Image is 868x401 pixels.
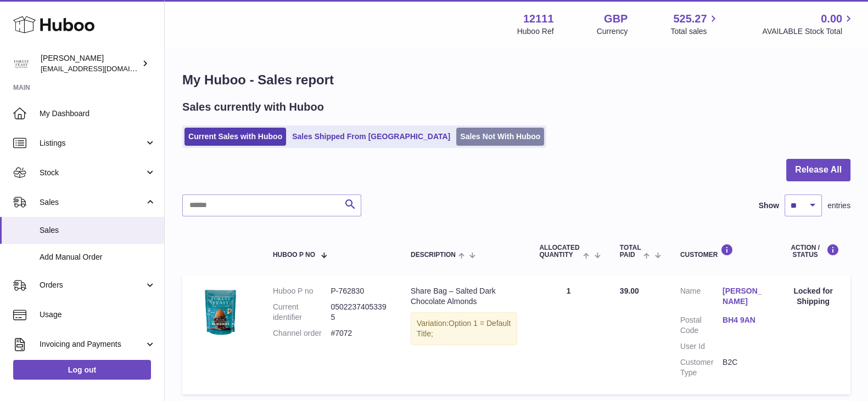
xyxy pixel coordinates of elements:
[680,341,723,352] dt: User Id
[411,251,456,259] span: Description
[288,128,454,146] a: Sales Shipped From [GEOGRAPHIC_DATA]
[40,138,144,148] span: Listings
[40,252,156,262] span: Add Manual Order
[821,12,842,26] span: 0.00
[759,200,779,211] label: Show
[680,357,723,378] dt: Customer Type
[528,275,608,394] td: 1
[620,244,641,259] span: Total paid
[787,244,839,259] div: Action / Status
[597,26,628,37] div: Currency
[273,328,331,339] dt: Channel order
[670,26,719,37] span: Total sales
[273,251,315,259] span: Huboo P no
[539,244,580,259] span: ALLOCATED Quantity
[827,200,850,211] span: entries
[762,26,855,37] span: AVAILABLE Stock Total
[331,328,389,339] dd: #7072
[40,197,144,208] span: Sales
[273,302,331,323] dt: Current identifier
[193,286,248,341] img: Sharebagalmonds.png
[604,12,628,26] strong: GBP
[40,339,144,350] span: Invoicing and Payments
[417,319,511,338] span: Option 1 = Default Title;
[40,168,144,178] span: Stock
[411,286,517,307] div: Share Bag – Salted Dark Chocolate Almonds
[41,53,139,74] div: [PERSON_NAME]
[786,159,850,181] button: Release All
[331,286,389,296] dd: P-762830
[182,100,324,114] h2: Sales currently with Huboo
[670,12,719,37] a: 525.27 Total sales
[411,312,517,345] div: Variation:
[331,302,389,323] dd: 05022374053395
[620,287,639,295] span: 39.00
[41,64,161,73] span: [EMAIL_ADDRESS][DOMAIN_NAME]
[673,12,707,26] span: 525.27
[680,315,723,336] dt: Postal Code
[517,26,554,37] div: Huboo Ref
[456,128,544,146] a: Sales Not With Huboo
[787,286,839,307] div: Locked for Shipping
[40,108,156,119] span: My Dashboard
[762,12,855,37] a: 0.00 AVAILABLE Stock Total
[680,286,723,310] dt: Name
[523,12,554,26] strong: 12111
[13,55,30,72] img: bronaghc@forestfeast.com
[40,310,156,320] span: Usage
[40,280,144,290] span: Orders
[723,315,765,325] a: BH4 9AN
[182,71,850,89] h1: My Huboo - Sales report
[40,225,156,236] span: Sales
[184,128,286,146] a: Current Sales with Huboo
[723,357,765,378] dd: B2C
[723,286,765,307] a: [PERSON_NAME]
[273,286,331,296] dt: Huboo P no
[13,360,151,380] a: Log out
[680,244,765,259] div: Customer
